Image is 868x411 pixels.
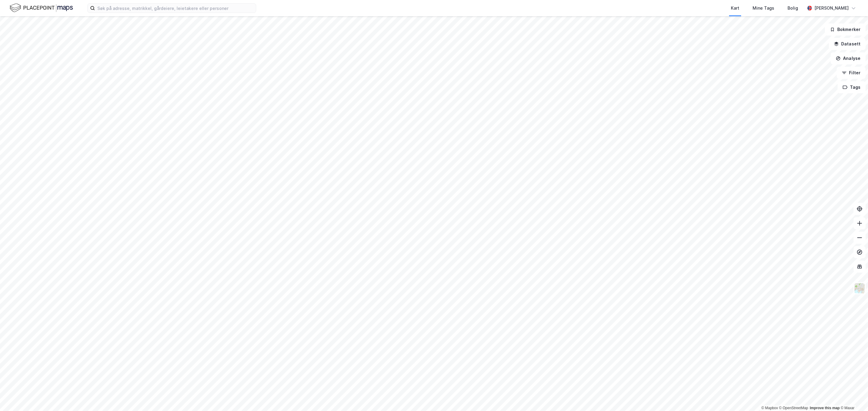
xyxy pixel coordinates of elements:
input: Søk på adresse, matrikkel, gårdeiere, leietakere eller personer [95,4,256,13]
img: logo.f888ab2527a4732fd821a326f86c7f29.svg [10,3,73,13]
div: [PERSON_NAME] [814,5,849,12]
div: Kart [731,5,739,12]
div: Bolig [788,5,798,12]
iframe: Chat Widget [838,382,868,411]
div: Mine Tags [753,5,774,12]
